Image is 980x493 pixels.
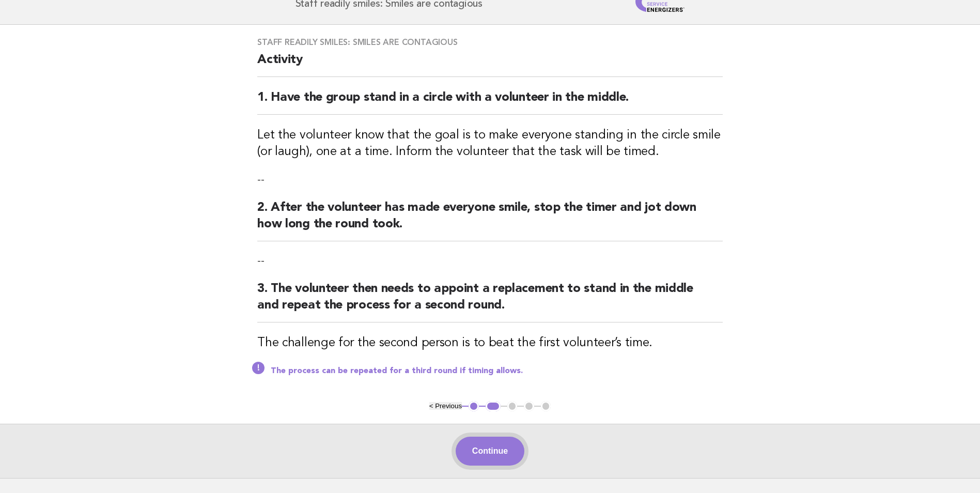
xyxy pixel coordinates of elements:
p: -- [257,173,723,187]
h3: The challenge for the second person is to beat the first volunteer’s time. [257,335,723,351]
p: -- [257,254,723,268]
h2: 2. After the volunteer has made everyone smile, stop the timer and jot down how long the round took. [257,199,723,241]
button: 1 [469,401,479,411]
p: The process can be repeated for a third round if timing allows. [271,366,723,376]
button: < Previous [429,402,462,410]
h2: 1. Have the group stand in a circle with a volunteer in the middle. [257,89,723,115]
h2: 3. The volunteer then needs to appoint a replacement to stand in the middle and repeat the proces... [257,281,723,322]
h3: Staff readily smiles: Smiles are contagious [257,37,723,48]
button: 2 [486,401,501,411]
button: Continue [456,437,524,466]
h3: Let the volunteer know that the goal is to make everyone standing in the circle smile (or laugh),... [257,127,723,160]
h2: Activity [257,52,723,77]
